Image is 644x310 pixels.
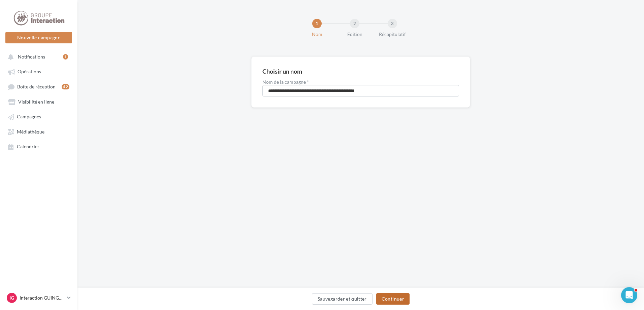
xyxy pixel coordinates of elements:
[5,32,72,43] button: Nouvelle campagne
[388,19,397,28] div: 3
[621,287,637,303] iframe: Intercom live chat
[18,99,54,105] span: Visibilité en ligne
[17,144,39,150] span: Calendrier
[17,129,44,134] span: Médiathèque
[17,84,56,89] span: Boîte de réception
[5,292,72,304] a: IG Interaction GUINGAMP
[376,293,410,305] button: Continuer
[295,31,339,38] div: Nom
[4,50,71,63] button: Notifications 1
[4,140,73,152] a: Calendrier
[20,295,64,301] p: Interaction GUINGAMP
[17,114,41,120] span: Campagnes
[62,84,69,89] div: 42
[4,110,73,122] a: Campagnes
[18,69,41,75] span: Opérations
[4,65,73,77] a: Opérations
[312,293,373,305] button: Sauvegarder et quitter
[371,31,414,38] div: Récapitulatif
[350,19,359,28] div: 2
[333,31,376,38] div: Edition
[63,54,68,60] div: 1
[4,95,73,108] a: Visibilité en ligne
[4,125,73,138] a: Médiathèque
[312,19,322,28] div: 1
[9,295,14,301] span: IG
[18,54,45,60] span: Notifications
[262,80,459,84] label: Nom de la campagne *
[4,80,73,93] a: Boîte de réception42
[262,68,302,74] div: Choisir un nom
